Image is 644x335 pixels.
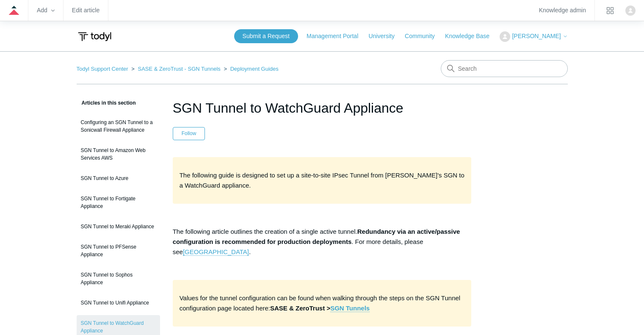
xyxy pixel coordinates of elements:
span: [PERSON_NAME] [512,33,561,39]
a: Knowledge admin [539,8,586,13]
a: SGN Tunnels [330,305,370,312]
a: [GEOGRAPHIC_DATA] [183,248,249,256]
a: Todyl Support Center [77,66,128,72]
li: SASE & ZeroTrust - SGN Tunnels [130,66,222,72]
a: SGN Tunnel to Amazon Web Services AWS [77,142,160,166]
a: Configuring an SGN Tunnel to a Sonicwall Firewall Appliance [77,114,160,138]
zd-hc-trigger: Click your profile icon to open the profile menu [625,6,636,16]
a: Deployment Guides [230,66,279,72]
p: The following article outlines the creation of a single active tunnel. . For more details, please... [173,227,472,257]
span: The following guide is designed to set up a site-to-site IPsec Tunnel from [PERSON_NAME]'s SGN to... [180,172,464,189]
a: SGN Tunnel to Fortigate Appliance [77,191,160,214]
a: SGN Tunnel to Meraki Appliance [77,219,160,235]
a: SGN Tunnel to Azure [77,170,160,186]
span: Articles in this section [77,100,136,106]
li: Todyl Support Center [77,66,130,72]
a: SASE & ZeroTrust - SGN Tunnels [138,66,220,72]
a: SGN Tunnel to Unifi Appliance [77,295,160,311]
h1: SGN Tunnel to WatchGuard Appliance [173,98,472,118]
a: Edit article [72,8,100,13]
a: SGN Tunnel to Sophos Appliance [77,267,160,291]
a: University [368,32,403,41]
zd-hc-trigger: Add [37,8,55,13]
img: user avatar [625,6,636,16]
a: Community [405,32,443,41]
input: Search [441,60,568,77]
button: [PERSON_NAME] [500,31,567,42]
strong: Redundancy via an active/passive configuration is recommended for production deployments [173,228,460,245]
strong: SASE & ZeroTrust > [270,305,370,312]
li: Deployment Guides [222,66,278,72]
button: Follow Article [173,127,205,140]
p: Values for the tunnel configuration can be found when walking through the steps on the SGN Tunnel... [180,293,465,313]
a: SGN Tunnel to PFSense Appliance [77,239,160,263]
img: Todyl Support Center Help Center home page [77,29,113,44]
a: Management Portal [307,32,367,41]
a: Submit a Request [234,29,298,43]
a: Knowledge Base [445,32,498,41]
